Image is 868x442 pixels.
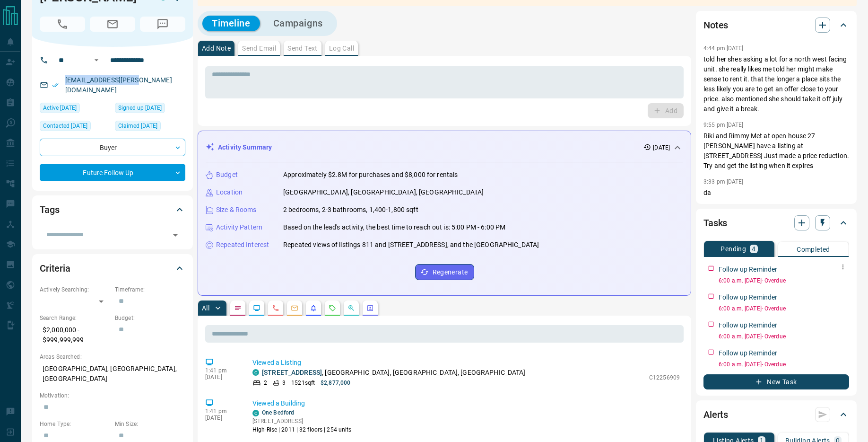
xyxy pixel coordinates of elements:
[40,164,185,181] div: Future Follow Up
[115,285,185,294] p: Timeframe:
[140,17,185,32] span: Message
[206,139,683,156] div: Activity Summary[DATE]
[40,285,110,294] p: Actively Searching:
[649,373,680,382] p: C12256909
[703,178,744,185] p: 3:33 pm [DATE]
[291,304,298,312] svg: Emails
[264,16,332,31] button: Campaigns
[40,420,110,428] p: Home Type:
[205,367,238,374] p: 1:41 pm
[272,304,279,312] svg: Calls
[90,17,135,32] span: Email
[115,103,185,116] div: Thu May 12 2022
[366,304,374,312] svg: Agent Actions
[205,408,238,415] p: 1:41 pm
[216,187,243,197] p: Location
[252,417,352,425] p: [STREET_ADDRESS]
[719,320,777,330] p: Follow up Reminder
[252,410,259,416] div: condos.ca
[40,353,185,361] p: Areas Searched:
[65,76,172,94] a: [EMAIL_ADDRESS][PERSON_NAME][DOMAIN_NAME]
[703,403,849,426] div: Alerts
[797,246,830,253] p: Completed
[216,222,262,232] p: Activity Pattern
[264,379,267,387] p: 2
[283,205,418,215] p: 2 bedrooms, 2-3 bathrooms, 1,400-1,800 sqft
[40,322,110,348] p: $2,000,000 - $999,999,999
[262,368,526,378] p: , [GEOGRAPHIC_DATA], [GEOGRAPHIC_DATA], [GEOGRAPHIC_DATA]
[202,305,209,311] p: All
[234,304,242,312] svg: Notes
[719,348,777,358] p: Follow up Reminder
[283,222,505,232] p: Based on the lead's activity, the best time to reach out is: 5:00 PM - 6:00 PM
[719,276,849,285] p: 6:00 a.m. [DATE] - Overdue
[202,45,231,52] p: Add Note
[703,45,744,52] p: 4:44 pm [DATE]
[91,54,102,66] button: Open
[43,103,77,113] span: Active [DATE]
[310,304,317,312] svg: Listing Alerts
[719,360,849,369] p: 6:00 a.m. [DATE] - Overdue
[719,332,849,341] p: 6:00 a.m. [DATE] - Overdue
[202,16,260,31] button: Timeline
[253,304,260,312] svg: Lead Browsing Activity
[329,304,336,312] svg: Requests
[283,170,458,180] p: Approximately $2.8M for purchases and $8,000 for rentals
[415,264,474,280] button: Regenerate
[205,374,238,380] p: [DATE]
[43,121,87,131] span: Contacted [DATE]
[703,374,849,389] button: New Task
[703,131,849,171] p: Riki and Rimmy Met at open house 27 [PERSON_NAME] have a listing at [STREET_ADDRESS] Just made a ...
[40,361,185,387] p: [GEOGRAPHIC_DATA], [GEOGRAPHIC_DATA], [GEOGRAPHIC_DATA]
[40,202,59,217] h2: Tags
[719,292,777,302] p: Follow up Reminder
[252,425,352,434] p: High-Rise | 2011 | 32 floors | 254 units
[40,261,70,276] h2: Criteria
[703,18,728,33] h2: Notes
[218,142,272,152] p: Activity Summary
[347,304,355,312] svg: Opportunities
[720,246,746,252] p: Pending
[40,139,185,156] div: Buyer
[703,122,744,128] p: 9:55 pm [DATE]
[703,407,728,422] h2: Alerts
[752,246,755,252] p: 4
[719,304,849,313] p: 6:00 a.m. [DATE] - Overdue
[321,379,350,387] p: $2,877,000
[115,420,185,428] p: Min Size:
[118,121,157,131] span: Claimed [DATE]
[703,188,849,198] p: da
[216,205,257,215] p: Size & Rooms
[252,369,259,376] div: condos.ca
[216,170,238,180] p: Budget
[40,17,85,32] span: Call
[40,391,185,400] p: Motivation:
[115,314,185,322] p: Budget:
[252,358,680,368] p: Viewed a Listing
[118,103,162,113] span: Signed up [DATE]
[52,82,59,88] svg: Email Verified
[719,265,777,274] p: Follow up Reminder
[40,198,185,221] div: Tags
[40,314,110,322] p: Search Range:
[262,409,294,416] a: One Bedford
[40,103,110,116] div: Sun Jul 06 2025
[169,229,182,242] button: Open
[252,398,680,408] p: Viewed a Building
[703,14,849,36] div: Notes
[283,240,539,250] p: Repeated views of listings 811 and [STREET_ADDRESS], and the [GEOGRAPHIC_DATA]
[653,143,670,152] p: [DATE]
[283,187,484,197] p: [GEOGRAPHIC_DATA], [GEOGRAPHIC_DATA], [GEOGRAPHIC_DATA]
[205,415,238,421] p: [DATE]
[262,369,322,376] a: [STREET_ADDRESS]
[40,121,110,134] div: Mon Jun 17 2024
[703,212,849,234] div: Tasks
[282,379,286,387] p: 3
[115,121,185,134] div: Mon Jun 10 2024
[216,240,269,250] p: Repeated Interest
[703,215,727,230] h2: Tasks
[40,257,185,280] div: Criteria
[291,379,315,387] p: 1521 sqft
[703,54,849,114] p: told her shes asking a lot for a north west facing unit. she really likes me told her might make ...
